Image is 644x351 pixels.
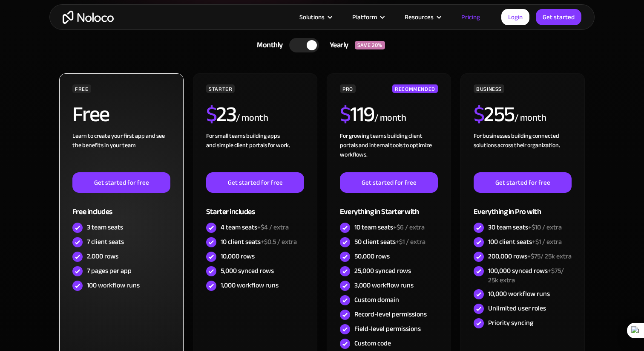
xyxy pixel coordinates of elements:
div: SAVE 20% [355,41,385,49]
div: BUSINESS [474,84,504,93]
div: For growing teams building client portals and internal tools to optimize workflows. [340,131,438,172]
a: home [63,11,114,24]
div: 4 team seats [221,223,289,232]
div: 2,000 rows [87,252,118,261]
span: +$75/ 25k extra [527,250,572,263]
div: 10,000 rows [221,252,255,261]
div: Resources [394,12,451,23]
div: STARTER [206,84,235,93]
div: FREE [72,84,91,93]
a: Login [501,9,529,25]
div: / month [515,111,546,125]
div: Free includes [72,193,170,220]
a: Pricing [451,12,491,23]
div: 3,000 workflow runs [354,281,414,290]
div: Field-level permissions [354,324,421,334]
div: Solutions [289,12,342,23]
span: +$6 / extra [393,221,425,234]
h2: 119 [340,104,374,125]
div: / month [236,111,268,125]
div: Learn to create your first app and see the benefits in your team ‍ [72,131,170,172]
div: Priority syncing [488,318,533,328]
a: Get started for free [206,172,304,193]
div: 200,000 rows [488,252,572,261]
span: $ [340,94,351,134]
a: Get started for free [340,172,438,193]
span: +$1 / extra [532,235,562,248]
div: 100 workflow runs [87,281,140,290]
span: +$0.5 / extra [261,235,297,248]
div: Yearly [319,39,355,52]
div: 7 client seats [87,237,124,247]
div: Resources [405,12,434,23]
span: +$75/ 25k extra [488,264,564,287]
span: +$4 / extra [257,221,289,234]
a: Get started for free [72,172,170,193]
div: Unlimited user roles [488,304,546,313]
a: Get started for free [474,172,572,193]
div: Solutions [299,12,325,23]
div: Everything in Starter with [340,193,438,220]
div: RECOMMENDED [392,84,438,93]
span: +$10 / extra [528,221,562,234]
div: 5,000 synced rows [221,266,274,276]
div: For small teams building apps and simple client portals for work. ‍ [206,131,304,172]
div: 100,000 synced rows [488,266,572,285]
div: 50 client seats [354,237,425,247]
h2: Free [72,104,109,125]
div: 10,000 workflow runs [488,289,550,299]
span: $ [206,94,217,134]
div: 7 pages per app [87,266,132,276]
h2: 255 [474,104,515,125]
div: Custom code [354,339,391,348]
div: Custom domain [354,295,399,305]
div: Platform [342,12,394,23]
div: 50,000 rows [354,252,390,261]
div: Record-level permissions [354,310,427,319]
a: Get started [536,9,581,25]
div: Starter includes [206,193,304,220]
div: 3 team seats [87,223,123,232]
span: $ [474,94,484,134]
div: Everything in Pro with [474,193,572,220]
div: 10 team seats [354,223,425,232]
div: Monthly [246,39,289,52]
div: 25,000 synced rows [354,266,411,276]
span: +$1 / extra [396,235,425,248]
div: PRO [340,84,356,93]
div: 100 client seats [488,237,562,247]
div: / month [374,111,406,125]
div: For businesses building connected solutions across their organization. ‍ [474,131,572,172]
div: 30 team seats [488,223,562,232]
div: Platform [352,12,377,23]
div: 1,000 workflow runs [221,281,279,290]
h2: 23 [206,104,236,125]
div: 10 client seats [221,237,297,247]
